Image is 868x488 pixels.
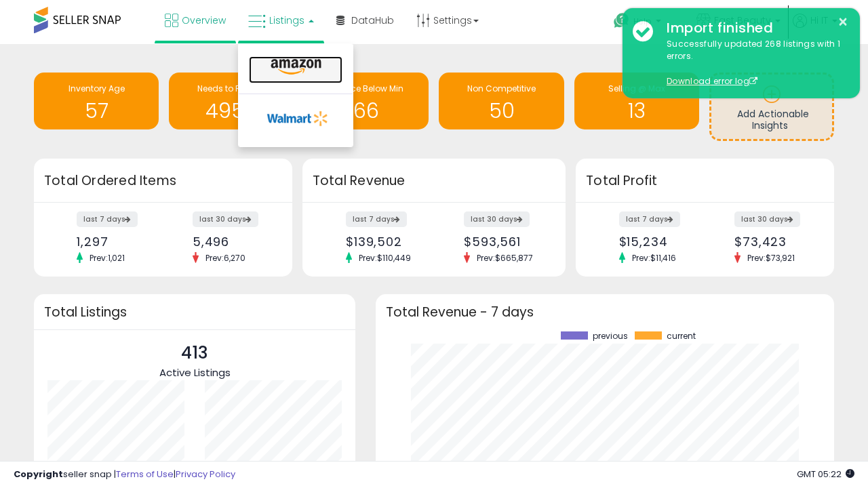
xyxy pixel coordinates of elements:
span: previous [593,331,628,341]
span: Prev: $11,416 [625,252,683,264]
span: BB Price Below Min [329,83,403,94]
span: Active Listings [159,365,231,380]
label: last 7 days [77,211,138,227]
div: $593,561 [464,235,542,249]
label: last 30 days [193,211,258,227]
span: Needs to Reprice [197,83,266,94]
div: 5,496 [193,235,269,249]
span: Overview [182,14,226,27]
label: last 30 days [464,211,530,227]
span: Inventory Age [68,83,125,94]
a: Help [603,2,684,44]
strong: Copyright [14,468,63,481]
div: Import finished [656,18,850,38]
a: Add Actionable Insights [711,75,832,139]
div: $139,502 [346,235,424,249]
h3: Total Revenue [313,171,555,190]
p: 413 [159,340,231,366]
label: last 7 days [619,211,680,227]
label: last 30 days [734,211,800,227]
span: DataHub [351,14,394,27]
span: 2025-09-7 05:22 GMT [797,468,854,481]
h3: Total Profit [586,171,824,190]
span: Non Competitive [467,83,536,94]
span: Listings [269,14,304,27]
a: Inventory Age 57 [34,73,159,129]
span: Selling @ Max [608,83,665,94]
h1: 13 [581,100,692,122]
div: $73,423 [734,235,810,249]
div: Successfully updated 268 listings with 1 errors. [656,38,850,88]
i: Get Help [613,12,630,29]
span: Prev: $110,449 [352,252,418,264]
div: 1,297 [77,235,153,249]
h1: 57 [41,100,152,122]
span: Add Actionable Insights [737,107,809,133]
a: Terms of Use [116,468,174,481]
span: Prev: $665,877 [470,252,540,264]
h3: Total Revenue - 7 days [386,307,824,317]
div: seller snap | | [14,468,235,481]
h1: 50 [446,100,557,122]
span: Prev: $73,921 [741,252,802,264]
a: BB Price Below Min 66 [304,73,429,129]
a: Download error log [667,75,757,87]
h3: Total Listings [44,307,345,317]
a: Non Competitive 50 [439,73,564,129]
span: Prev: 1,021 [83,252,132,264]
div: $15,234 [619,235,695,249]
a: Needs to Reprice 4956 [169,73,294,129]
h1: 4956 [176,100,287,122]
h3: Total Ordered Items [44,171,282,190]
h1: 66 [311,100,422,122]
button: × [837,14,848,30]
a: Selling @ Max 13 [574,73,699,129]
span: Prev: 6,270 [199,252,252,264]
span: current [667,331,696,341]
a: Privacy Policy [176,468,235,481]
label: last 7 days [346,211,407,227]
